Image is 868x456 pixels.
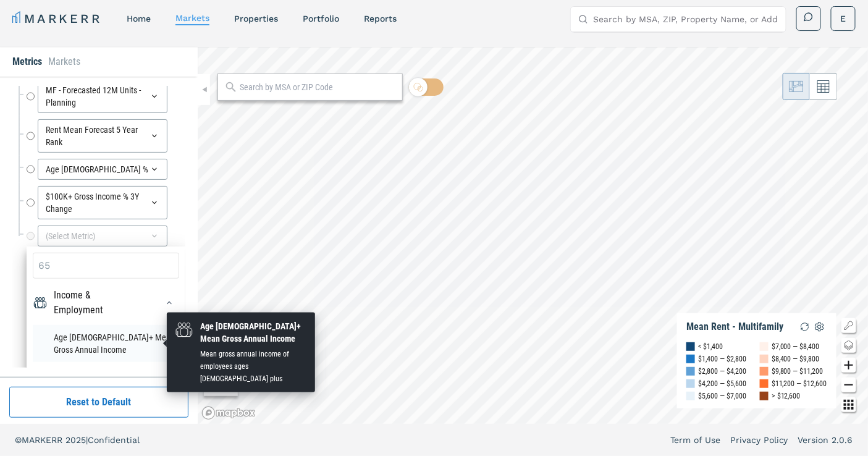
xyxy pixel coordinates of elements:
[200,348,308,385] div: Mean gross annual income of employees ages [DEMOGRAPHIC_DATA] plus
[65,435,88,445] span: 2025 |
[33,362,179,387] li: Age 65+ %
[38,119,167,153] div: Rent Mean Forecast 5 Year Rank
[812,319,827,334] img: Settings
[841,318,856,333] button: Show/Hide Legend Map Button
[201,406,256,420] a: Mapbox logo
[174,320,194,340] img: Income & Employment
[159,293,179,313] button: Income & EmploymentIncome & Employment
[841,358,856,373] button: Zoom in map button
[12,54,42,69] li: Metrics
[240,81,396,94] input: Search by MSA or ZIP Code
[670,434,720,446] a: Term of Use
[200,320,308,345] div: Age [DEMOGRAPHIC_DATA]+ Mean Gross Annual Income
[33,295,48,310] img: Income & Employment
[772,365,824,378] div: $9,800 — $11,200
[12,10,102,27] a: MARKERR
[798,319,812,334] img: Reload Legend
[9,387,188,418] button: Reset to Default
[772,340,820,353] div: $7,000 — $8,400
[234,14,278,23] a: properties
[22,435,65,445] span: MARKERR
[38,226,167,247] div: (Select Metric)
[841,378,856,392] button: Zoom out map button
[593,7,778,32] input: Search by MSA, ZIP, Property Name, or Address
[127,14,151,23] a: home
[48,54,80,69] li: Markets
[772,390,801,402] div: > $12,600
[15,435,22,445] span: ©
[38,159,167,180] div: Age [DEMOGRAPHIC_DATA] %
[831,6,856,31] button: E
[698,390,746,402] div: $5,600 — $7,000
[686,321,783,333] div: Mean Rent - Multifamily
[33,325,179,387] div: Income & EmploymentIncome & Employment
[54,288,142,318] div: Income & Employment
[841,397,856,412] button: Other options map button
[841,338,856,353] button: Change style map button
[33,288,179,318] div: Income & EmploymentIncome & Employment
[698,340,723,353] div: < $1,400
[798,434,853,446] a: Version 2.0.6
[33,253,179,279] input: Search Metrics...
[303,14,339,23] a: Portfolio
[33,325,179,362] li: Age 65+ Mean Gross Annual Income
[38,186,167,219] div: $100K+ Gross Income % 3Y Change
[38,80,167,113] div: MF - Forecasted 12M Units - Planning
[175,13,209,23] a: markets
[698,365,746,378] div: $2,800 — $4,200
[772,378,827,390] div: $11,200 — $12,600
[841,12,846,25] span: E
[364,14,397,23] a: reports
[698,353,746,365] div: $1,400 — $2,800
[772,353,820,365] div: $8,400 — $9,800
[730,434,788,446] a: Privacy Policy
[698,378,746,390] div: $4,200 — $5,600
[88,435,140,445] span: Confidential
